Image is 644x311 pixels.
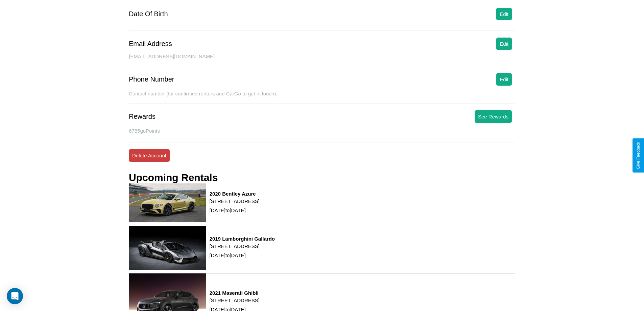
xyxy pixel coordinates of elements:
[129,149,170,162] button: Delete Account
[7,288,23,304] div: Open Intercom Messenger
[210,197,260,206] p: [STREET_ADDRESS]
[129,126,515,135] p: 6785 goPoints
[129,183,206,222] img: rental
[129,113,156,120] div: Rewards
[129,91,515,104] div: Contact number (for confirmed renters and CarGo to get in touch).
[210,242,275,251] p: [STREET_ADDRESS]
[496,38,512,50] button: Edit
[210,191,260,197] h3: 2020 Bentley Azure
[496,8,512,20] button: Edit
[129,172,218,183] h3: Upcoming Rentals
[496,73,512,86] button: Edit
[210,236,275,242] h3: 2019 Lamborghini Gallardo
[210,290,260,296] h3: 2021 Maserati Ghibli
[636,142,641,169] div: Give Feedback
[210,206,260,215] p: [DATE] to [DATE]
[210,251,275,260] p: [DATE] to [DATE]
[210,296,260,305] p: [STREET_ADDRESS]
[475,110,512,123] button: See Rewards
[129,75,174,83] div: Phone Number
[129,53,515,66] div: [EMAIL_ADDRESS][DOMAIN_NAME]
[129,10,168,18] div: Date Of Birth
[129,226,206,270] img: rental
[129,40,172,48] div: Email Address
